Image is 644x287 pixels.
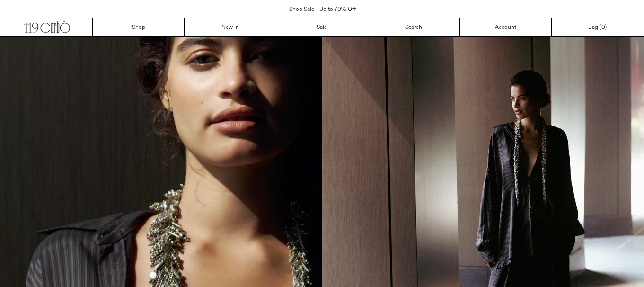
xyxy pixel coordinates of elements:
a: New In [185,18,276,36]
a: Sale [276,18,368,36]
span: 0 [601,24,605,31]
a: Bag () [552,18,644,36]
span: ) [601,23,607,32]
a: Shop Sale - Up to 70% Off [289,6,356,13]
a: Shop [93,18,185,36]
a: Account [460,18,552,36]
a: Search [368,18,460,36]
